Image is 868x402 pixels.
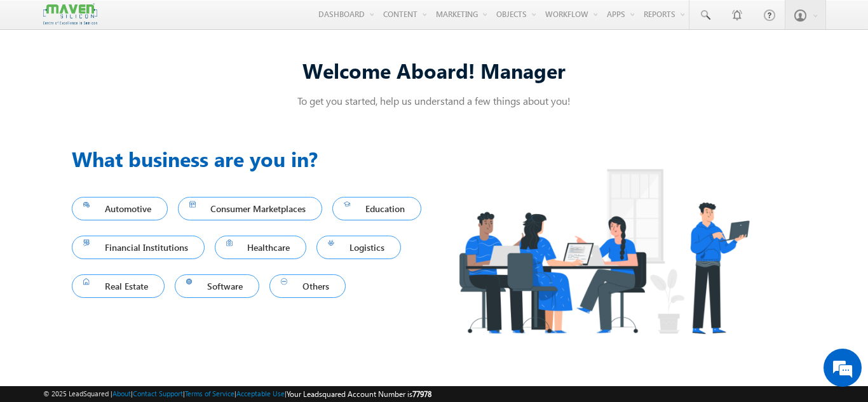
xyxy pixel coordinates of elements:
[226,239,295,256] span: Healthcare
[185,389,234,398] a: Terms of Service
[72,144,434,174] h3: What business are you in?
[83,200,156,217] span: Automotive
[434,144,773,359] img: Industry.png
[72,57,796,84] div: Welcome Aboard! Manager
[344,200,410,217] span: Education
[287,389,431,399] span: Your Leadsquared Account Number is
[412,389,431,399] span: 77978
[281,278,334,295] span: Others
[236,389,285,398] a: Acceptable Use
[133,389,183,398] a: Contact Support
[43,388,431,400] span: © 2025 LeadSquared | | | | |
[72,94,796,107] p: To get you started, help us understand a few things about you!
[186,278,248,295] span: Software
[83,239,193,256] span: Financial Institutions
[43,3,97,25] img: Custom Logo
[328,239,390,256] span: Logistics
[83,278,153,295] span: Real Estate
[189,200,311,217] span: Consumer Marketplaces
[112,389,131,398] a: About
